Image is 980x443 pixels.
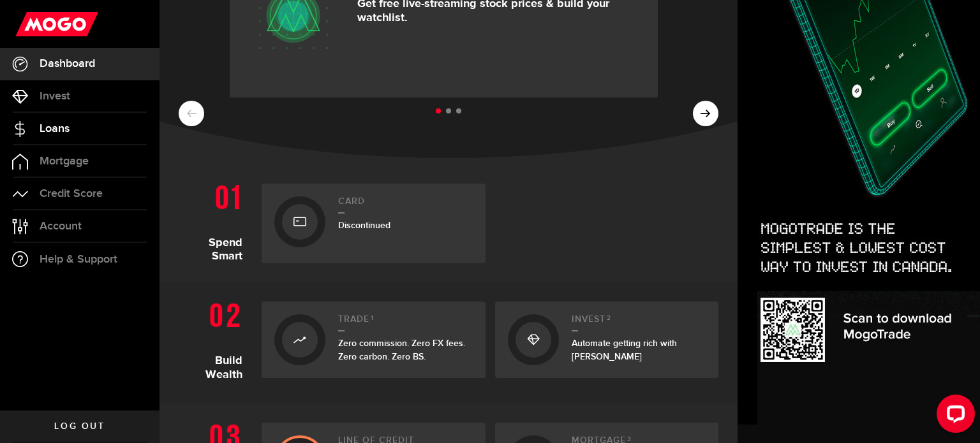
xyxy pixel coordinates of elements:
span: Credit Score [40,188,103,200]
span: Discontinued [338,220,390,231]
a: Trade1Zero commission. Zero FX fees. Zero carbon. Zero BS. [262,301,486,378]
h2: Trade [338,314,473,331]
span: Dashboard [40,58,95,69]
span: Account [40,221,82,232]
h2: Invest [572,314,706,331]
h1: Spend Smart [179,177,252,263]
span: Help & Support [40,254,117,265]
span: Automate getting rich with [PERSON_NAME] [572,338,677,362]
h2: Card [338,196,473,214]
span: Loans [40,123,70,134]
sup: 3 [627,435,632,443]
a: CardDiscontinued [262,184,486,263]
sup: 2 [607,314,611,322]
iframe: LiveChat chat widget [926,389,980,443]
span: Invest [40,91,70,102]
h1: Build Wealth [179,295,252,384]
span: Zero commission. Zero FX fees. Zero carbon. Zero BS. [338,338,465,362]
span: Mortgage [40,156,89,167]
span: Log out [54,422,105,431]
a: Invest2Automate getting rich with [PERSON_NAME] [495,301,719,378]
sup: 1 [371,314,374,322]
